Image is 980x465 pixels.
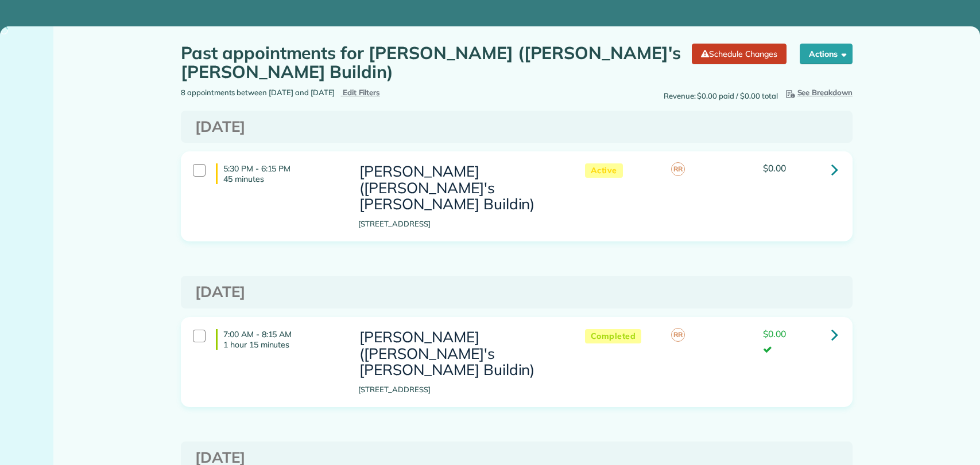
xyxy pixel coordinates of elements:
p: 45 minutes [223,174,341,184]
span: $0.00 [763,162,786,174]
span: Completed [585,329,642,343]
span: RR [671,162,685,176]
div: 8 appointments between [DATE] and [DATE] [172,87,517,99]
h3: [PERSON_NAME] ([PERSON_NAME]'s [PERSON_NAME] Buildin) [358,163,561,213]
a: Schedule Changes [692,44,787,64]
button: Actions [800,44,853,64]
h1: Past appointments for [PERSON_NAME] ([PERSON_NAME]'s [PERSON_NAME] Buildin) [181,44,683,81]
h3: [PERSON_NAME] ([PERSON_NAME]'s [PERSON_NAME] Buildin) [358,329,561,378]
h3: [DATE] [195,119,838,135]
span: $0.00 [763,328,786,339]
a: Edit Filters [340,88,380,97]
h3: [DATE] [195,284,838,300]
h4: 5:30 PM - 6:15 PM [216,163,341,184]
span: Edit Filters [343,88,380,97]
p: [STREET_ADDRESS] [358,218,561,230]
p: 1 hour 15 minutes [223,339,341,350]
h4: 7:00 AM - 8:15 AM [216,329,341,350]
span: Active [585,163,623,178]
p: [STREET_ADDRESS] [358,384,561,396]
span: Revenue: $0.00 paid / $0.00 total [664,91,778,102]
span: RR [671,328,685,342]
button: See Breakdown [784,87,853,99]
